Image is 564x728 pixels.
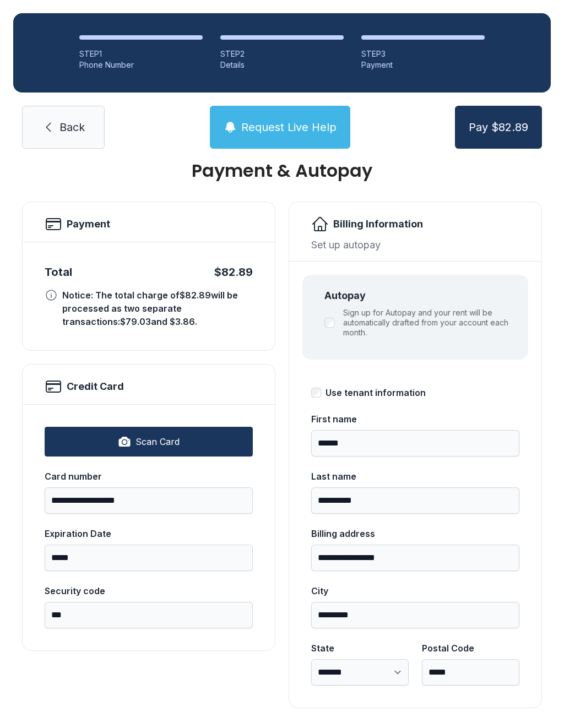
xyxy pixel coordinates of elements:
div: Set up autopay [311,237,519,252]
span: Back [59,119,85,135]
div: Use tenant information [326,386,426,399]
div: STEP 3 [361,48,485,59]
span: Scan Card [135,435,180,448]
div: Last name [311,470,519,483]
div: Billing address [311,527,519,540]
div: City [311,584,519,597]
input: Postal Code [422,659,519,686]
h2: Billing Information [333,216,423,232]
input: City [311,602,519,628]
h1: Payment & Autopay [22,162,542,180]
input: Card number [45,487,253,514]
div: Security code [45,584,253,597]
span: Pay $82.89 [469,119,528,135]
div: Card number [45,470,253,483]
div: STEP 1 [79,48,203,59]
div: Details [220,59,344,70]
div: STEP 2 [220,48,344,59]
div: Notice: The total charge of $82.89 will be processed as two separate transactions: $79.03 and $3.... [62,289,253,328]
div: $82.89 [214,264,253,280]
h2: Payment [67,216,110,232]
input: Billing address [311,545,519,571]
label: Sign up for Autopay and your rent will be automatically drafted from your account each month. [343,308,515,338]
h2: Credit Card [67,379,124,394]
div: Phone Number [79,59,203,70]
span: Request Live Help [241,119,337,135]
div: Postal Code [422,642,519,655]
input: Security code [45,602,253,628]
input: Expiration Date [45,545,253,571]
div: State [311,642,409,655]
div: Autopay [324,288,515,303]
input: First name [311,430,519,457]
select: State [311,659,409,686]
input: Last name [311,487,519,514]
div: Expiration Date [45,527,253,540]
div: Payment [361,59,485,70]
div: Total [45,264,72,280]
div: First name [311,412,519,426]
